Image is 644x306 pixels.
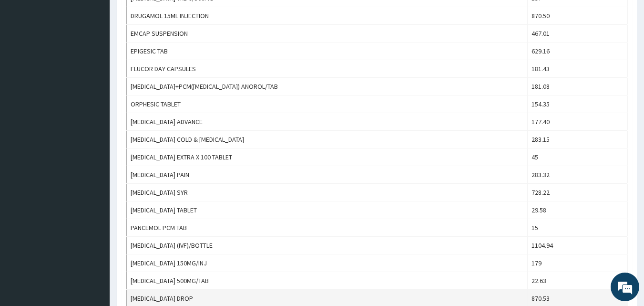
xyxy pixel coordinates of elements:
[528,237,627,254] td: 1104.94
[127,113,528,131] td: [MEDICAL_DATA] ADVANCE
[127,237,528,254] td: [MEDICAL_DATA] (IVF)/BOTTLE
[156,5,179,28] div: Minimize live chat window
[127,184,528,201] td: [MEDICAL_DATA] SYR
[528,254,627,272] td: 179
[127,78,528,95] td: [MEDICAL_DATA]+PCM([MEDICAL_DATA]) ANOROL/TAB
[127,148,528,166] td: [MEDICAL_DATA] EXTRA X 100 TABLET
[127,60,528,78] td: FLUCOR DAY CAPSULES
[528,131,627,148] td: 283.15
[127,166,528,184] td: [MEDICAL_DATA] PAIN
[528,184,627,201] td: 728.22
[5,204,182,238] textarea: Type your message and hit 'Enter'
[127,272,528,290] td: [MEDICAL_DATA] 500MG/TAB
[528,201,627,219] td: 29.58
[127,219,528,237] td: PANCEMOL PCM TAB
[528,113,627,131] td: 177.40
[528,25,627,42] td: 467.01
[127,131,528,148] td: [MEDICAL_DATA] COLD & [MEDICAL_DATA]
[528,219,627,237] td: 15
[127,25,528,42] td: EMCAP SUSPENSION
[127,201,528,219] td: [MEDICAL_DATA] TABLET
[50,53,160,66] div: Chat with us now
[127,42,528,60] td: EPIGESIC TAB
[528,95,627,113] td: 154.35
[18,48,39,72] img: d_794563401_company_1708531726252_794563401
[528,166,627,184] td: 283.32
[55,92,132,189] span: We're online!
[127,254,528,272] td: [MEDICAL_DATA] 150MG/INJ
[528,42,627,60] td: 629.16
[127,7,528,25] td: DRUGAMOL 15ML INJECTION
[528,148,627,166] td: 45
[528,272,627,290] td: 22.63
[528,60,627,78] td: 181.43
[528,7,627,25] td: 870.50
[127,95,528,113] td: ORPHESIC TABLET
[528,78,627,95] td: 181.08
